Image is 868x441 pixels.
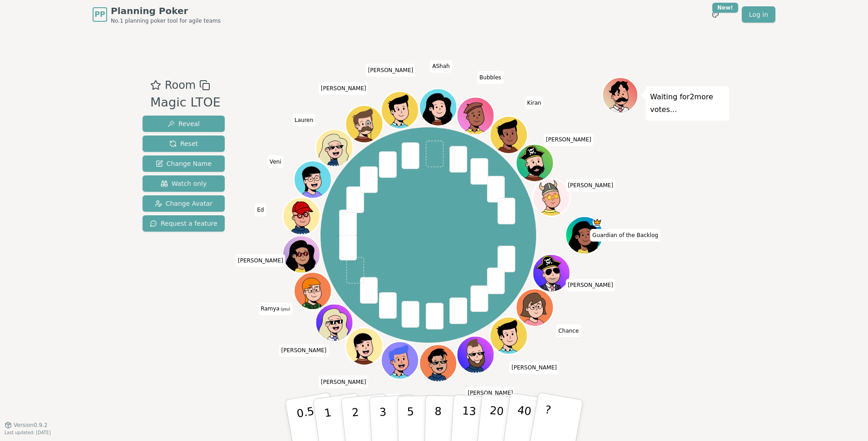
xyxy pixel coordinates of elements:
div: New! [712,3,738,13]
span: Click to change your name [566,279,616,291]
span: Request a feature [150,219,217,228]
span: Change Name [156,159,212,168]
span: Click to change your name [292,113,316,126]
button: New! [707,6,724,23]
span: Click to change your name [255,204,266,216]
span: Click to change your name [267,155,284,168]
span: Click to change your name [319,82,369,95]
span: Click to change your name [525,96,543,109]
button: Reveal [143,116,225,132]
button: Change Name [143,155,225,172]
span: Last updated: [DATE] [5,430,51,435]
span: Click to change your name [590,229,661,242]
span: Version 0.9.2 [14,422,48,429]
span: (you) [280,307,291,311]
button: Request a feature [143,215,225,232]
button: Reset [143,136,225,152]
span: Click to change your name [509,361,559,374]
span: Click to change your name [556,324,581,337]
button: Click to change your avatar [295,273,330,308]
span: Guardian of the Backlog is the host [592,218,602,227]
a: Log in [742,6,775,23]
span: Change Avatar [155,199,213,208]
span: Click to change your name [279,344,329,357]
span: Click to change your name [365,63,415,76]
button: Change Avatar [143,195,225,212]
span: Click to change your name [477,71,503,83]
span: Planning Poker [111,5,221,17]
div: Magic LTOE [150,93,221,112]
span: Click to change your name [430,60,452,73]
span: Click to change your name [566,179,616,191]
a: PPPlanning PokerNo.1 planning poker tool for agile teams [93,5,221,24]
p: Waiting for 2 more votes... [650,91,725,116]
span: Reveal [168,119,200,128]
span: No.1 planning poker tool for agile teams [111,17,221,24]
button: Watch only [143,175,225,192]
span: Click to change your name [258,302,292,315]
span: Click to change your name [380,394,401,407]
span: Click to change your name [465,387,515,399]
span: Room [165,77,196,93]
span: Watch only [161,179,207,188]
button: Add as favourite [150,77,161,93]
button: Version0.9.2 [5,422,48,429]
span: Click to change your name [319,375,369,388]
span: PP [94,9,105,20]
span: Click to change your name [236,254,286,267]
span: Click to change your name [544,133,594,146]
span: Reset [169,139,198,148]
